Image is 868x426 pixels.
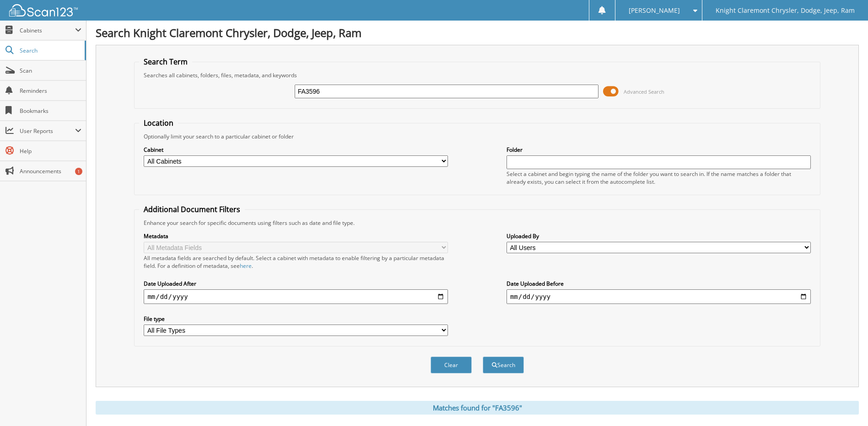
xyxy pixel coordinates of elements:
button: Clear [431,357,472,373]
legend: Search Term [139,57,192,67]
a: here [240,262,252,270]
span: Reminders [20,87,81,95]
div: Matches found for "FA3596" [96,401,859,415]
img: scan123-logo-white.svg [9,4,78,16]
span: Advanced Search [624,88,664,95]
div: Searches all cabinets, folders, files, metadata, and keywords [139,71,815,79]
span: Help [20,147,81,155]
div: All metadata fields are searched by default. Select a cabinet with metadata to enable filtering b... [144,254,448,270]
span: Announcements [20,167,81,175]
span: User Reports [20,127,75,135]
button: Search [483,357,524,373]
label: File type [144,315,448,323]
span: Search [20,47,80,54]
label: Uploaded By [507,232,811,240]
span: Knight Claremont Chrysler, Dodge, Jeep, Ram [716,8,855,13]
label: Date Uploaded Before [507,280,811,288]
span: Scan [20,67,81,75]
div: 1 [75,168,82,175]
span: Cabinets [20,27,75,34]
input: start [144,289,448,304]
legend: Location [139,118,178,128]
span: [PERSON_NAME] [629,8,680,13]
label: Date Uploaded After [144,280,448,288]
label: Metadata [144,232,448,240]
label: Folder [507,146,811,154]
span: Bookmarks [20,107,81,115]
div: Select a cabinet and begin typing the name of the folder you want to search in. If the name match... [507,170,811,186]
div: Enhance your search for specific documents using filters such as date and file type. [139,219,815,227]
div: Optionally limit your search to a particular cabinet or folder [139,133,815,140]
label: Cabinet [144,146,448,154]
legend: Additional Document Filters [139,204,245,214]
h1: Search Knight Claremont Chrysler, Dodge, Jeep, Ram [96,25,859,40]
input: end [507,289,811,304]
